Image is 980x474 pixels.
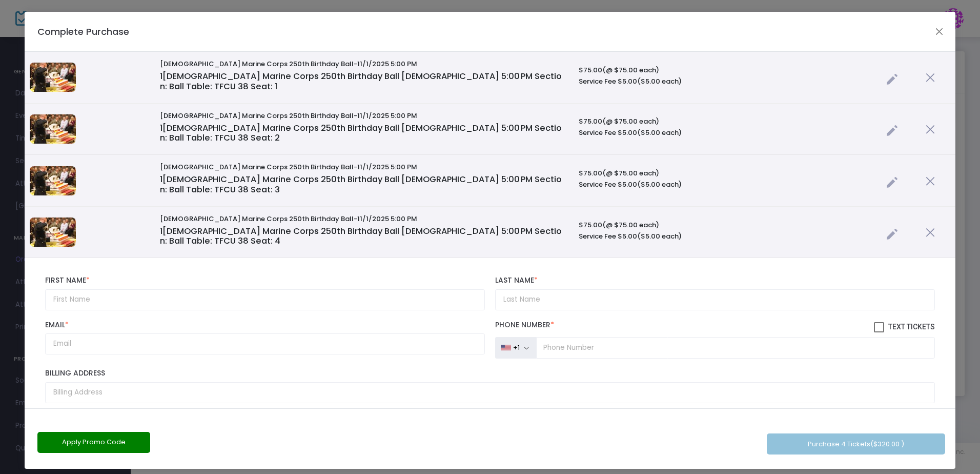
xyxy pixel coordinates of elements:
span: ($5.00 each) [637,76,682,86]
img: cross.png [926,73,935,82]
span: [DEMOGRAPHIC_DATA] Marine Corps 250th Birthday Ball [DEMOGRAPHIC_DATA] 5:00 PM Section: Ball Tabl... [160,122,562,144]
span: -11/1/2025 5:00 PM [354,111,417,121]
button: Apply Promo Code [37,432,150,453]
img: cross.png [926,228,935,237]
h6: $75.00 [579,221,875,229]
img: cross.png [926,125,935,134]
span: 1 [160,173,162,185]
h6: Service Fee $5.00 [579,129,875,137]
span: ($5.00 each) [637,231,682,241]
span: 1 [160,225,162,237]
span: -11/1/2025 5:00 PM [354,59,417,69]
span: Text Tickets [888,323,935,331]
span: (@ $75.00 each) [602,65,659,75]
img: IMG7581.JPG [30,218,76,247]
label: First Name [45,276,485,285]
h6: [DEMOGRAPHIC_DATA] Marine Corps 250th Birthday Ball [160,112,568,120]
h6: $75.00 [579,66,875,74]
input: Email [45,333,485,354]
span: -11/1/2025 5:00 PM [354,214,417,224]
button: +1 [495,337,537,359]
span: 1 [160,70,162,82]
img: IMG7581.JPG [30,63,76,92]
span: (@ $75.00 each) [602,116,659,126]
img: IMG7581.JPG [30,114,76,144]
input: Billing Address [45,382,935,403]
label: Phone Number [495,321,935,333]
img: IMG7581.JPG [30,166,76,195]
span: (@ $75.00 each) [602,220,659,230]
span: [DEMOGRAPHIC_DATA] Marine Corps 250th Birthday Ball [DEMOGRAPHIC_DATA] 5:00 PM Section: Ball Tabl... [160,70,562,92]
span: [DEMOGRAPHIC_DATA] Marine Corps 250th Birthday Ball [DEMOGRAPHIC_DATA] 5:00 PM Section: Ball Tabl... [160,225,562,247]
h6: Service Fee $5.00 [579,77,875,86]
h4: Complete Purchase [37,25,129,38]
span: ($5.00 each) [637,128,682,137]
input: First Name [45,289,485,310]
h6: [DEMOGRAPHIC_DATA] Marine Corps 250th Birthday Ball [160,60,568,68]
h6: Service Fee $5.00 [579,232,875,241]
span: (@ $75.00 each) [602,168,659,178]
span: ($5.00 each) [637,180,682,189]
h6: [DEMOGRAPHIC_DATA] Marine Corps 250th Birthday Ball [160,163,568,171]
span: -11/1/2025 5:00 PM [354,162,417,172]
label: Billing Address [45,369,935,378]
label: Last Name [495,276,935,285]
h6: $75.00 [579,169,875,177]
label: Email [45,321,485,330]
h6: Service Fee $5.00 [579,181,875,189]
input: Phone Number [536,337,935,359]
h6: [DEMOGRAPHIC_DATA] Marine Corps 250th Birthday Ball [160,215,568,223]
img: cross.png [926,176,935,186]
h6: $75.00 [579,117,875,126]
button: Close [933,25,946,38]
div: +1 [513,344,520,352]
span: [DEMOGRAPHIC_DATA] Marine Corps 250th Birthday Ball [DEMOGRAPHIC_DATA] 5:00 PM Section: Ball Tabl... [160,173,562,195]
span: 1 [160,122,162,134]
input: Last Name [495,289,935,310]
